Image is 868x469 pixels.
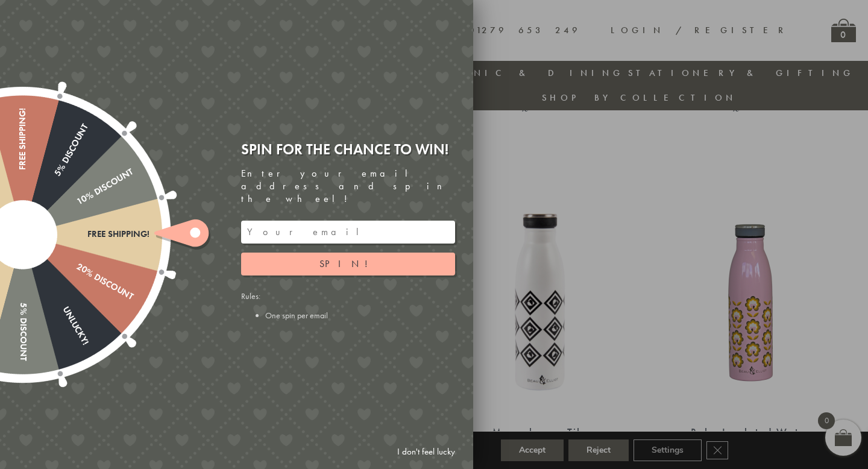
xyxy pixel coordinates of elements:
[18,122,90,237] div: 5% Discount
[20,230,134,303] div: 20% Discount
[20,167,134,239] div: 10% Discount
[241,221,455,244] input: Your email
[18,232,90,347] div: Unlucky!
[17,234,28,361] div: 5% Discount
[319,257,377,270] span: Spin!
[23,229,149,239] div: Free shipping!
[241,291,455,321] div: Rules:
[265,310,455,321] li: One spin per email
[241,140,455,159] div: Spin for the chance to win!
[241,253,455,275] button: Spin!
[241,168,455,205] div: Enter your email address and spin the wheel!
[391,441,461,463] a: I don't feel lucky
[17,108,28,234] div: Free shipping!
